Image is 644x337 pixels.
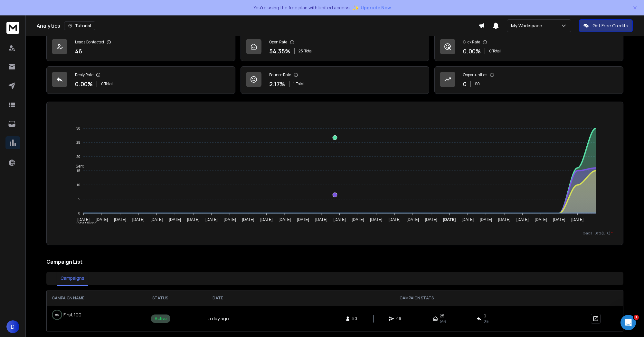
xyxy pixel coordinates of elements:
tspan: [DATE] [150,217,163,222]
span: 1 [293,81,295,87]
tspan: [DATE] [334,217,346,222]
span: 50 [352,316,359,321]
span: Total [304,49,313,54]
p: Leads Contacted [75,40,104,45]
p: Click Rate [463,40,480,45]
th: CAMPAIGN NAME [47,290,132,306]
th: CAMPAIGN STATS [247,290,586,306]
tspan: 0 [78,211,80,215]
p: 0 % [55,312,59,318]
p: Open Rate [269,40,287,45]
tspan: [DATE] [480,217,492,222]
tspan: 10 [76,183,80,187]
p: 54.35 % [269,47,290,56]
span: Upgrade Now [361,5,391,11]
tspan: [DATE] [407,217,419,222]
tspan: [DATE] [425,217,437,222]
span: 54 % [440,319,446,324]
a: Reply Rate0.00%0 Total [46,66,235,94]
tspan: 25 [76,141,80,144]
span: 25 [298,49,303,54]
tspan: [DATE] [169,217,181,222]
a: Leads Contacted46 [46,33,235,61]
p: 2.17 % [269,79,285,88]
tspan: [DATE] [388,217,401,222]
p: 46 [75,47,82,56]
span: 0 % [484,319,488,324]
tspan: 30 [76,126,80,130]
span: 25 [440,314,444,319]
tspan: [DATE] [187,217,199,222]
tspan: 5 [78,197,80,201]
tspan: [DATE] [242,217,254,222]
tspan: [DATE] [279,217,291,222]
span: Sent [71,164,84,168]
th: DATE [188,290,247,306]
tspan: [DATE] [260,217,272,222]
span: 46 [396,316,402,321]
span: Total [296,81,304,87]
p: Reply Rate [75,72,93,77]
p: My Workspace [511,23,545,29]
p: Get Free Credits [592,23,628,29]
a: Bounce Rate2.17%1Total [241,66,430,94]
p: Opportunities [463,72,487,77]
td: First 100 [47,306,132,324]
tspan: [DATE] [96,217,108,222]
tspan: [DATE] [553,217,565,222]
tspan: [DATE] [462,217,474,222]
a: Open Rate54.35%25Total [241,33,430,61]
p: $ 0 [475,81,480,87]
span: ✨ [352,3,359,12]
tspan: [DATE] [572,217,584,222]
button: Campaigns [57,271,88,286]
th: STATUS [132,290,188,306]
tspan: [DATE] [114,217,126,222]
tspan: [DATE] [370,217,382,222]
p: x-axis : Date(UTC) [57,231,613,236]
button: ✨Upgrade Now [352,1,391,14]
p: 0 Total [489,49,501,54]
tspan: 20 [76,155,80,159]
tspan: [DATE] [205,217,218,222]
tspan: [DATE] [516,217,529,222]
iframe: Intercom live chat [620,315,636,330]
span: Total Opens [71,221,96,226]
tspan: [DATE] [352,217,364,222]
button: D [6,320,19,333]
tspan: 15 [76,169,80,173]
tspan: [DATE] [77,217,90,222]
p: 0.00 % [75,79,93,88]
span: 1 [634,315,639,320]
div: Analytics [37,21,478,30]
tspan: [DATE] [535,217,547,222]
tspan: [DATE] [224,217,236,222]
div: Active [151,314,170,323]
tspan: [DATE] [443,217,456,222]
button: Get Free Credits [579,19,633,32]
a: Opportunities0$0 [434,66,623,94]
tspan: [DATE] [297,217,309,222]
a: Click Rate0.00%0 Total [434,33,623,61]
p: 0 [463,79,467,88]
tspan: [DATE] [315,217,327,222]
p: Bounce Rate [269,72,291,77]
tspan: [DATE] [498,217,510,222]
h2: Campaign List [46,258,623,266]
p: 0.00 % [463,47,481,56]
button: Tutorial [64,21,95,30]
td: a day ago [188,306,247,332]
tspan: [DATE] [132,217,145,222]
p: 0 Total [101,81,113,87]
span: 0 [484,314,486,319]
p: You're using the free plan with limited access [253,5,350,11]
